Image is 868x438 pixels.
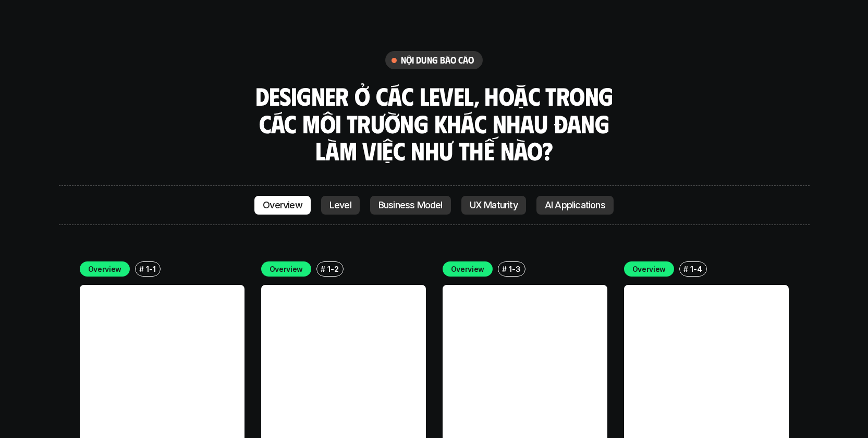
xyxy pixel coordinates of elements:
h6: # [321,265,325,273]
p: Level [329,200,351,210]
a: Overview [254,196,311,215]
h3: Designer ở các level, hoặc trong các môi trường khác nhau đang làm việc như thế nào? [252,82,617,165]
a: UX Maturity [461,196,526,215]
p: Overview [451,264,485,274]
p: Overview [263,200,302,210]
p: Overview [632,264,666,274]
p: 1-3 [509,264,520,274]
p: 1-2 [327,264,338,274]
p: UX Maturity [470,200,518,210]
p: AI Applications [545,200,605,210]
h6: nội dung báo cáo [401,54,474,66]
h6: # [139,265,144,273]
p: Business Model [378,200,443,210]
h6: # [683,265,688,273]
a: Business Model [370,196,451,215]
p: 1-4 [690,264,702,274]
h6: # [502,265,507,273]
p: 1-1 [146,264,155,274]
p: Overview [270,264,303,274]
p: Overview [88,264,122,274]
a: AI Applications [536,196,614,215]
a: Level [321,196,360,215]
